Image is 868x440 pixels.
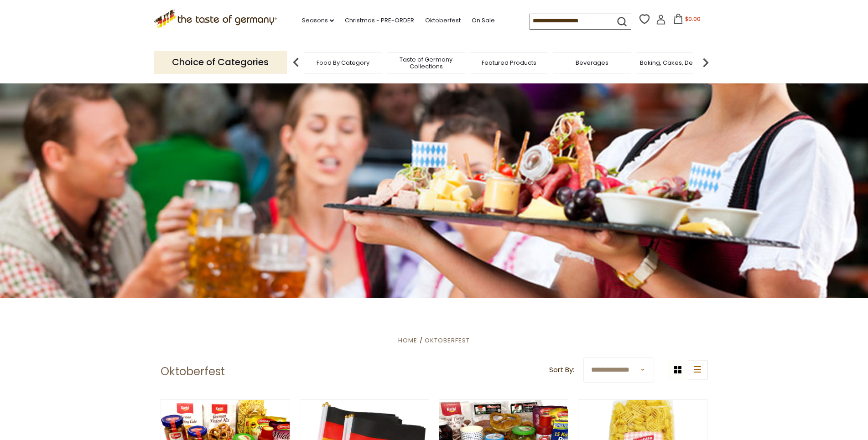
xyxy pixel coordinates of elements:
[640,59,711,66] a: Baking, Cakes, Desserts
[549,364,574,376] label: Sort By:
[345,16,414,26] a: Christmas - PRE-ORDER
[472,16,495,26] a: On Sale
[398,336,417,345] a: Home
[685,15,701,23] span: $0.00
[425,336,470,345] a: Oktoberfest
[425,16,461,26] a: Oktoberfest
[390,56,463,70] a: Taste of Germany Collections
[696,53,715,72] img: next arrow
[161,365,225,378] h1: Oktoberfest
[302,16,334,26] a: Seasons
[287,53,305,72] img: previous arrow
[317,59,369,66] a: Food By Category
[668,14,707,27] button: $0.00
[482,59,536,66] a: Featured Products
[154,51,287,73] p: Choice of Categories
[576,59,608,66] a: Beverages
